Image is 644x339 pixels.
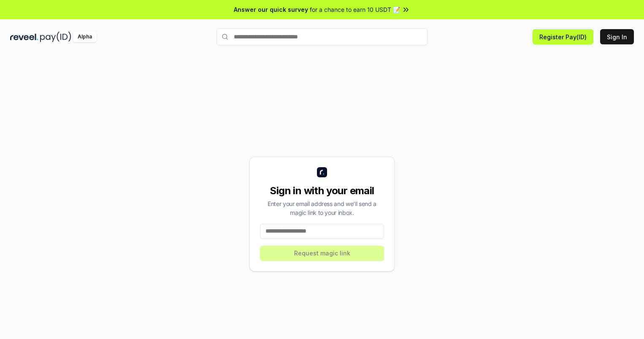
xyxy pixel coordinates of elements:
div: Alpha [73,32,97,42]
span: for a chance to earn 10 USDT 📝 [310,5,400,14]
button: Register Pay(ID) [533,29,593,44]
div: Enter your email address and we’ll send a magic link to your inbox. [260,199,384,217]
img: reveel_dark [10,32,38,42]
img: pay_id [40,32,71,42]
img: logo_small [317,167,327,177]
span: Answer our quick survey [234,5,308,14]
button: Sign In [600,29,634,44]
div: Sign in with your email [260,184,384,198]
